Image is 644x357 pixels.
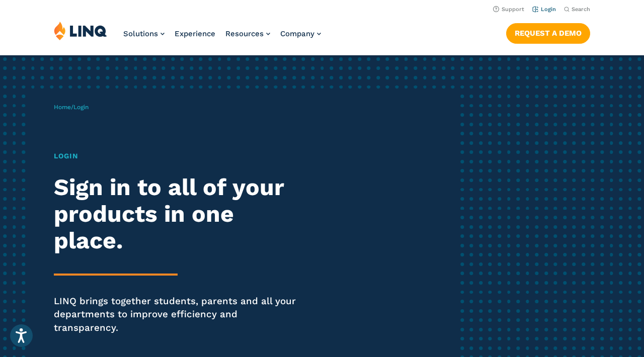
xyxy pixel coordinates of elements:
[564,6,590,13] button: Open Search Bar
[123,29,165,38] a: Solutions
[73,104,89,111] span: Login
[175,29,215,38] a: Experience
[54,295,302,335] p: LINQ brings together students, parents and all your departments to improve efficiency and transpa...
[493,6,524,13] a: Support
[225,29,270,38] a: Resources
[572,6,590,13] span: Search
[123,21,321,54] nav: Primary Navigation
[54,104,71,111] a: Home
[532,6,556,13] a: Login
[280,29,314,38] span: Company
[54,151,302,161] h1: Login
[123,29,158,38] span: Solutions
[225,29,264,38] span: Resources
[54,104,89,111] span: /
[506,21,590,43] nav: Button Navigation
[506,23,590,43] a: Request a Demo
[54,174,302,254] h2: Sign in to all of your products in one place.
[280,29,321,38] a: Company
[54,21,107,40] img: LINQ | K‑12 Software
